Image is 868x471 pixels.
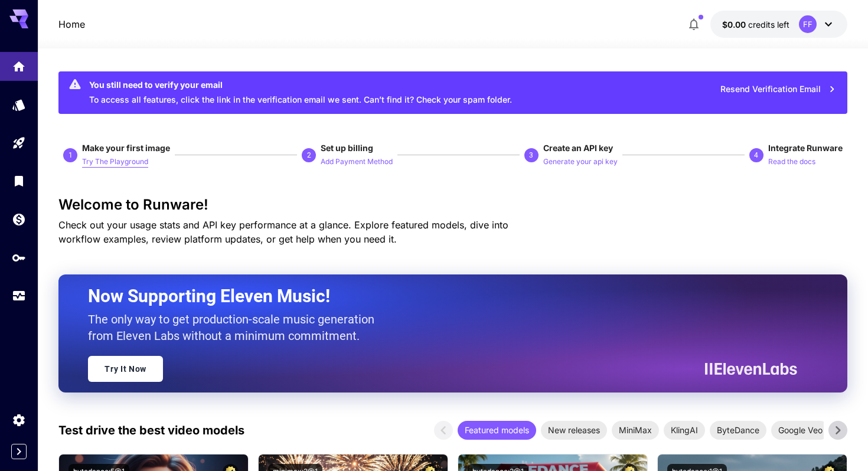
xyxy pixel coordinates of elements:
p: Generate your api key [543,156,618,168]
p: 1 [68,150,73,161]
div: $0.00 [722,18,789,31]
button: Try The Playground [82,154,148,168]
p: Try The Playground [82,156,148,168]
p: 4 [754,150,758,161]
p: The only way to get production-scale music generation from Eleven Labs without a minimum commitment. [88,311,383,344]
h2: Now Supporting Eleven Music! [88,285,788,308]
div: Usage [12,289,26,303]
p: 3 [529,150,533,161]
button: Resend Verification Email [714,77,843,102]
div: Featured models [458,421,536,440]
div: MiniMax [612,421,659,440]
span: ByteDance [710,424,766,436]
h3: Welcome to Runware! [58,197,847,213]
span: Make your first image [82,143,170,153]
div: Home [12,55,26,70]
iframe: Chat Widget [809,414,868,471]
div: New releases [541,421,607,440]
span: Google Veo [771,424,830,436]
button: Generate your api key [543,154,618,168]
nav: breadcrumb [58,17,85,31]
div: Wallet [12,212,26,227]
span: MiniMax [612,424,659,436]
span: KlingAI [664,424,705,436]
div: You still need to verify your email [89,78,512,91]
button: Expand sidebar [11,444,27,459]
span: credits left [748,19,789,30]
span: Check out your usage stats and API key performance at a glance. Explore featured models, dive int... [58,219,508,245]
div: To access all features, click the link in the verification email we sent. Can’t find it? Check yo... [89,75,512,110]
span: $0.00 [722,19,748,30]
div: Playground [12,136,26,151]
div: KlingAI [664,421,705,440]
a: Try It Now [88,356,163,382]
p: Add Payment Method [321,156,393,168]
span: New releases [541,424,607,436]
div: Models [12,97,26,112]
p: Test drive the best video models [58,421,244,439]
p: 2 [307,150,311,161]
div: API Keys [12,250,26,265]
button: $0.00FF [710,11,847,38]
div: Google Veo [771,421,830,440]
span: Create an API key [543,143,613,153]
div: FF [799,15,817,33]
button: Read the docs [768,154,815,168]
div: Library [12,174,26,188]
div: Settings [12,413,26,427]
span: Set up billing [321,143,373,153]
p: Read the docs [768,156,815,168]
div: ByteDance [710,421,766,440]
span: Featured models [458,424,536,436]
a: Home [58,17,85,31]
span: Integrate Runware [768,143,843,153]
button: Add Payment Method [321,154,393,168]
